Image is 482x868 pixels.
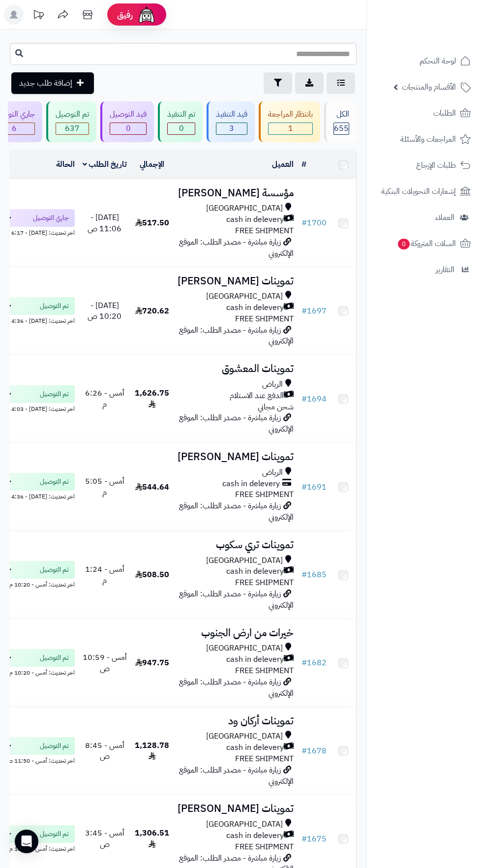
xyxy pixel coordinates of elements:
span: زيارة مباشرة - مصدر الطلب: الموقع الإلكتروني [179,500,294,523]
a: العميل [272,158,294,170]
img: ai-face.png [137,5,156,25]
a: التقارير [373,258,476,281]
span: cash in delevery [226,214,284,225]
div: 637 [56,123,89,134]
span: أمس - 10:59 ص [83,651,127,675]
h3: تموينات [PERSON_NAME] [177,451,294,463]
span: أمس - 6:26 م [85,387,124,410]
span: تم التوصيل [40,829,69,839]
a: تم التوصيل 637 [44,101,98,142]
a: إشعارات التحويلات البنكية [373,180,476,203]
a: الكل655 [322,101,359,142]
a: الطلبات [373,101,476,125]
span: cash in delevery [226,830,284,841]
span: cash in delevery [226,742,284,753]
span: زيارة مباشرة - مصدر الطلب: الموقع الإلكتروني [179,764,294,787]
a: #1700 [301,217,327,229]
span: 0 [398,239,410,249]
a: #1685 [301,569,327,581]
a: تاريخ الطلب [83,158,127,170]
h3: تموينات [PERSON_NAME] [177,803,294,814]
a: المراجعات والأسئلة [373,127,476,151]
span: cash in delevery [226,654,284,665]
div: الكل [333,109,349,120]
a: #1678 [301,745,327,757]
span: 0 [110,123,146,134]
span: FREE SHIPMENT [235,841,294,853]
span: 508.50 [135,569,169,581]
img: logo-2.png [415,26,473,47]
span: الدفع عند الاستلام [230,390,284,402]
span: زيارة مباشرة - مصدر الطلب: الموقع الإلكتروني [179,676,294,699]
span: 1,626.75 [135,387,169,410]
span: إضافة طلب جديد [19,77,72,89]
a: تحديثات المنصة [26,5,51,27]
span: [DATE] - 11:06 ص [88,212,121,235]
span: FREE SHIPMENT [235,577,294,589]
span: 1,128.78 [135,740,169,763]
span: 544.64 [135,481,169,493]
span: [GEOGRAPHIC_DATA] [206,555,283,566]
div: Open Intercom Messenger [15,830,38,853]
h3: مؤسسة [PERSON_NAME] [177,187,294,199]
a: إضافة طلب جديد [11,72,94,94]
span: تم التوصيل [40,741,69,751]
span: 655 [334,123,349,134]
h3: تموينات أركان ود [177,715,294,727]
span: المراجعات والأسئلة [400,132,456,146]
a: قيد التوصيل 0 [98,101,156,142]
div: تم التوصيل [56,109,89,120]
span: [GEOGRAPHIC_DATA] [206,819,283,830]
span: [GEOGRAPHIC_DATA] [206,291,283,302]
span: [GEOGRAPHIC_DATA] [206,643,283,654]
span: [DATE] - 10:20 ص [88,300,121,323]
span: [GEOGRAPHIC_DATA] [206,203,283,214]
a: قيد التنفيذ 3 [205,101,257,142]
a: الحالة [56,158,75,170]
h3: خيرات من ارض الجنوب [177,627,294,639]
span: # [301,217,307,229]
span: تم التوصيل [40,477,69,487]
span: # [301,569,307,581]
span: FREE SHIPMENT [235,313,294,325]
a: #1697 [301,305,327,317]
span: أمس - 1:24 م [85,563,124,587]
span: طلبات الإرجاع [416,158,456,172]
h3: تموينات المعشوق [177,363,294,374]
span: 1,306.51 [135,827,169,850]
span: الرياض [262,379,283,390]
span: السلات المتروكة [397,237,456,250]
div: بانتظار المراجعة [268,109,313,120]
span: 3 [216,123,247,134]
span: تم التوصيل [40,653,69,663]
h3: تموينات [PERSON_NAME] [177,276,294,287]
a: #1691 [301,481,327,493]
div: قيد التنفيذ [216,109,247,120]
span: زيارة مباشرة - مصدر الطلب: الموقع الإلكتروني [179,324,294,347]
span: إشعارات التحويلات البنكية [381,185,456,198]
a: #1694 [301,393,327,405]
span: تم التوصيل [40,301,69,311]
span: 517.50 [135,217,169,229]
span: # [301,745,307,757]
h3: تموينات تري سكوب [177,539,294,551]
span: الطلبات [433,106,456,120]
div: تم التنفيذ [167,109,195,120]
span: 720.62 [135,305,169,317]
a: الإجمالي [140,158,164,170]
span: الأقسام والمنتجات [402,80,456,94]
span: FREE SHIPMENT [235,489,294,500]
span: لوحة التحكم [420,54,456,68]
span: 0 [168,123,195,134]
span: # [301,657,307,669]
span: # [301,833,307,845]
span: زيارة مباشرة - مصدر الطلب: الموقع الإلكتروني [179,412,294,435]
span: تم التوصيل [40,389,69,399]
div: 1 [269,123,312,134]
span: cash in delevery [226,566,284,577]
span: [GEOGRAPHIC_DATA] [206,731,283,742]
span: FREE SHIPMENT [235,225,294,237]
